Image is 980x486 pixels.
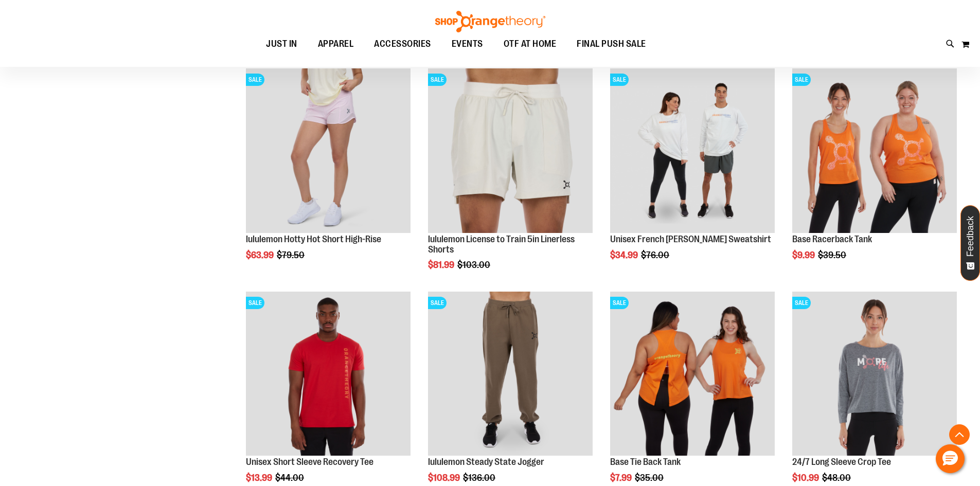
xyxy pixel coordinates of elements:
img: Product image for Base Tie Back Tank [610,292,775,456]
a: EVENTS [441,32,493,56]
span: $81.99 [428,260,456,270]
span: $13.99 [246,473,274,483]
span: JUST IN [266,32,297,56]
a: OTF AT HOME [493,32,567,56]
img: Product image for Unisex Short Sleeve Recovery Tee [246,292,411,456]
a: Base Racerback Tank [792,234,872,244]
span: $48.00 [822,473,852,483]
div: product [787,63,962,286]
a: lululemon License to Train 5in Linerless ShortsSALE [428,68,593,235]
a: Product image for Base Tie Back TankSALE [610,292,775,458]
a: ACCESSORIES [364,32,441,56]
span: SALE [792,74,811,86]
a: lululemon Hotty Hot Short High-RiseSALE [246,68,411,235]
button: Feedback - Show survey [960,205,980,281]
span: $103.00 [457,260,492,270]
span: SALE [428,74,447,86]
img: Unisex French Terry Crewneck Sweatshirt primary image [610,68,775,233]
span: SALE [246,297,264,309]
span: $108.99 [428,473,461,483]
img: Product image for 24/7 Long Sleeve Crop Tee [792,292,957,456]
a: lululemon Steady State Jogger [428,457,544,467]
span: SALE [246,74,264,86]
a: lululemon Steady State JoggerSALE [428,292,593,458]
a: lululemon License to Train 5in Linerless Shorts [428,234,575,255]
a: FINAL PUSH SALE [566,32,656,56]
a: Product image for Unisex Short Sleeve Recovery TeeSALE [246,292,411,458]
span: SALE [610,297,629,309]
a: lululemon Hotty Hot Short High-Rise [246,234,381,244]
span: $7.99 [610,473,633,483]
span: $35.00 [635,473,665,483]
a: Unisex Short Sleeve Recovery Tee [246,457,373,467]
span: $79.50 [277,250,306,260]
span: APPAREL [318,32,354,56]
span: $63.99 [246,250,275,260]
span: SALE [792,297,811,309]
a: 24/7 Long Sleeve Crop Tee [792,457,891,467]
span: $44.00 [275,473,306,483]
span: SALE [428,297,447,309]
span: SALE [610,74,629,86]
img: lululemon License to Train 5in Linerless Shorts [428,68,593,233]
img: lululemon Steady State Jogger [428,292,593,456]
a: Unisex French Terry Crewneck Sweatshirt primary imageSALE [610,68,775,235]
span: FINAL PUSH SALE [577,32,646,56]
div: product [241,63,416,286]
a: Product image for 24/7 Long Sleeve Crop TeeSALE [792,292,957,458]
a: Unisex French [PERSON_NAME] Sweatshirt [610,234,771,244]
a: Product image for Base Racerback TankSALE [792,68,957,235]
div: product [605,63,780,286]
img: Shop Orangetheory [434,11,547,32]
span: $10.99 [792,473,821,483]
span: $76.00 [641,250,671,260]
img: Product image for Base Racerback Tank [792,68,957,233]
button: Back To Top [949,424,970,445]
span: EVENTS [452,32,483,56]
img: lululemon Hotty Hot Short High-Rise [246,68,411,233]
button: Hello, have a question? Let’s chat. [936,444,965,473]
span: $34.99 [610,250,639,260]
span: $9.99 [792,250,816,260]
a: Base Tie Back Tank [610,457,681,467]
span: OTF AT HOME [504,32,557,56]
a: APPAREL [308,32,364,56]
span: $136.00 [463,473,497,483]
div: product [423,63,598,296]
span: ACCESSORIES [374,32,431,56]
span: Feedback [966,216,975,257]
span: $39.50 [818,250,848,260]
a: JUST IN [256,32,308,56]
